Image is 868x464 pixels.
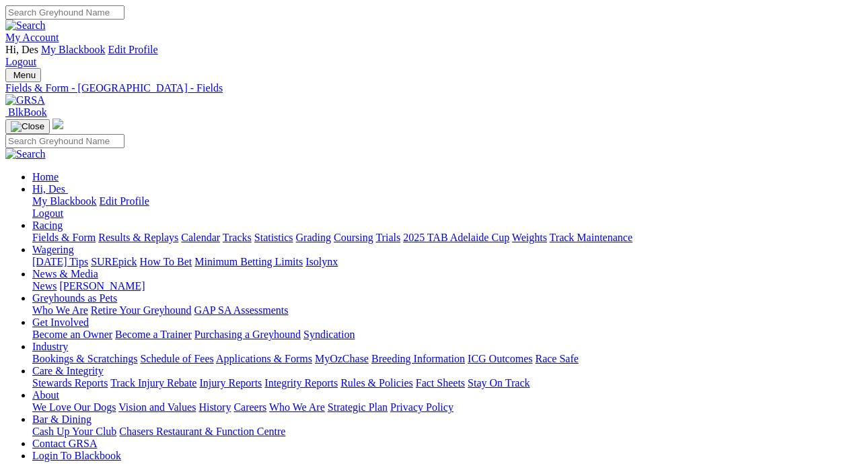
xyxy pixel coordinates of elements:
img: logo-grsa-white.png [52,119,63,129]
a: Schedule of Fees [140,353,213,364]
a: Breeding Information [371,353,465,364]
img: Search [5,20,46,32]
a: Login To Blackbook [32,450,121,461]
a: Edit Profile [100,195,149,207]
a: Stay On Track [468,377,530,389]
a: Calendar [181,232,220,243]
a: Trials [375,232,400,243]
span: BlkBook [8,106,47,118]
div: Hi, Des [32,195,863,220]
img: GRSA [5,94,45,106]
a: BlkBook [5,106,47,118]
a: News [32,280,57,292]
a: Bookings & Scratchings [32,353,137,364]
a: About [32,389,59,401]
a: Privacy Policy [390,401,454,413]
span: Menu [13,70,36,80]
div: Industry [32,353,863,365]
a: My Account [5,32,59,43]
a: Edit Profile [108,44,157,55]
a: Stewards Reports [32,377,108,389]
a: How To Bet [140,256,192,267]
input: Search [5,5,124,20]
a: Isolynx [305,256,338,267]
a: [PERSON_NAME] [59,280,145,292]
a: Results & Replays [98,232,178,243]
a: Tracks [223,232,252,243]
a: Purchasing a Greyhound [194,329,301,340]
a: Statistics [254,232,293,243]
a: Racing [32,220,63,231]
img: Close [11,121,44,132]
button: Toggle navigation [5,68,41,82]
a: 2025 TAB Adelaide Cup [403,232,509,243]
div: Wagering [32,256,863,268]
a: Care & Integrity [32,365,104,376]
div: Racing [32,232,863,244]
a: Hi, Des [32,183,68,195]
a: Rules & Policies [340,377,413,389]
a: Greyhounds as Pets [32,292,117,304]
a: Syndication [303,329,355,340]
a: Logout [5,56,36,67]
button: Toggle navigation [5,119,50,134]
a: Weights [512,232,547,243]
a: Minimum Betting Limits [194,256,303,267]
div: Care & Integrity [32,377,863,389]
a: Bar & Dining [32,413,92,425]
a: Cash Up Your Club [32,426,116,437]
a: Vision and Values [118,401,196,413]
img: Search [5,148,46,160]
a: Strategic Plan [328,401,388,413]
a: GAP SA Assessments [194,304,289,316]
a: Industry [32,341,68,352]
a: Grading [296,232,331,243]
a: Logout [32,207,63,219]
a: Retire Your Greyhound [91,304,192,316]
a: ICG Outcomes [468,353,532,364]
a: [DATE] Tips [32,256,88,267]
a: Get Involved [32,317,89,328]
a: Who We Are [269,401,325,413]
a: History [198,401,231,413]
a: Applications & Forms [216,353,312,364]
input: Search [5,134,124,148]
a: Track Injury Rebate [110,377,196,389]
a: Fields & Form [32,232,96,243]
div: News & Media [32,280,863,292]
a: My Blackbook [41,44,106,55]
a: Careers [233,401,266,413]
a: Fields & Form - [GEOGRAPHIC_DATA] - Fields [5,82,863,94]
a: Become an Owner [32,329,112,340]
div: Bar & Dining [32,426,863,438]
a: Home [32,171,59,183]
a: Integrity Reports [264,377,338,389]
a: Who We Are [32,304,88,316]
div: About [32,401,863,413]
div: Get Involved [32,329,863,341]
div: Greyhounds as Pets [32,304,863,317]
a: Become a Trainer [115,329,192,340]
a: Coursing [334,232,373,243]
a: Race Safe [535,353,578,364]
span: Hi, Des [32,183,65,195]
div: My Account [5,44,863,68]
a: Contact GRSA [32,438,97,449]
a: Injury Reports [199,377,262,389]
a: Wagering [32,244,74,255]
a: We Love Our Dogs [32,401,116,413]
span: Hi, Des [5,44,38,55]
a: Chasers Restaurant & Function Centre [119,426,285,437]
a: MyOzChase [315,353,369,364]
a: Fact Sheets [416,377,465,389]
a: News & Media [32,268,98,279]
a: Track Maintenance [550,232,632,243]
a: My Blackbook [32,195,97,207]
a: SUREpick [91,256,137,267]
